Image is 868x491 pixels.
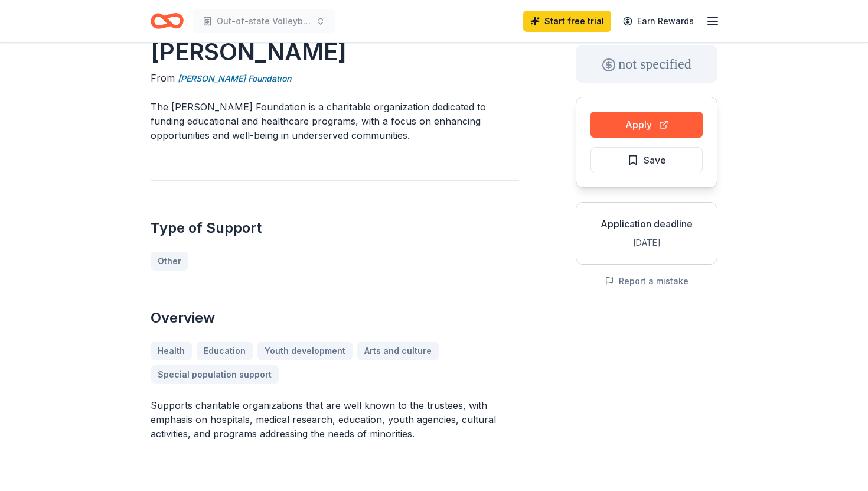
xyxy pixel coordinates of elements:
[590,147,703,173] button: Save
[586,236,707,250] div: [DATE]
[151,398,519,441] p: Supports charitable organizations that are well known to the trustees, with emphasis on hospitals...
[178,71,291,86] a: [PERSON_NAME] Foundation
[586,217,707,231] div: Application deadline
[151,7,184,35] a: Home
[644,152,666,168] span: Save
[576,45,717,83] div: not specified
[151,100,519,142] p: The [PERSON_NAME] Foundation is a charitable organization dedicated to funding educational and he...
[151,219,519,238] h2: Type of Support
[616,11,701,32] a: Earn Rewards
[151,308,519,327] h2: Overview
[523,11,611,32] a: Start free trial
[151,252,188,271] a: Other
[151,71,519,86] div: From
[217,14,311,28] span: Out-of-state Volleyball Tournament
[193,9,335,33] button: Out-of-state Volleyball Tournament
[605,274,688,288] button: Report a mistake
[590,112,703,138] button: Apply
